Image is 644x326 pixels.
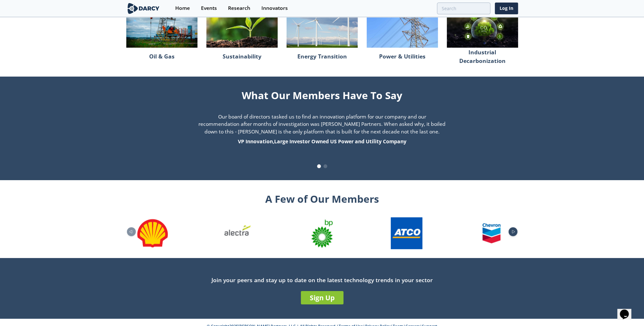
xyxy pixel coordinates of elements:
[228,6,250,11] div: Research
[379,50,426,63] p: Power & Utilities
[475,217,507,249] img: chevron.com.png
[437,3,490,14] input: Advanced Search
[127,227,136,236] div: Previous slide
[223,50,261,63] p: Sustainability
[197,138,447,146] div: VP Innovation , Large Investor Owned US Power and Utility Company
[175,113,469,146] div: Our board of directors tasked us to find an innovation platform for our company and our recommend...
[465,217,518,249] div: 9 / 26
[447,50,518,63] p: Industrial Decarbonization
[211,217,264,249] div: 6 / 26
[126,217,179,249] div: 5 / 26
[509,227,517,236] div: Next slide
[175,6,190,11] div: Home
[617,301,638,320] iframe: chat widget
[126,3,161,14] img: logo-wide.svg
[201,6,217,11] div: Events
[380,217,433,249] div: 8 / 26
[126,189,518,206] div: A Few of Our Members
[137,217,169,249] img: shell.com-small.png
[175,113,469,146] div: 2 / 4
[221,217,253,249] img: alectrautilities.com.png
[391,217,423,249] img: atco.com.png
[149,50,175,63] p: Oil & Gas
[295,217,348,249] div: 7 / 26
[306,217,338,249] img: bp.com.png
[301,291,343,304] a: Sign Up
[495,3,518,14] a: Log In
[175,85,469,103] div: What Our Members Have To Say
[261,6,288,11] div: Innovators
[126,276,518,284] div: Join your peers and stay up to date on the latest technology trends in your sector
[297,50,347,63] p: Energy Transition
